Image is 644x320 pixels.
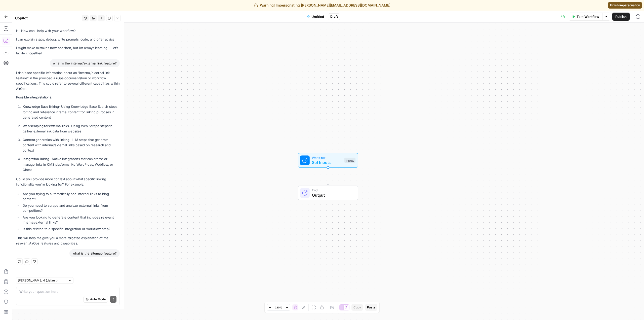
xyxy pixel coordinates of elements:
[312,155,342,160] span: Workflow
[281,186,375,200] div: EndOutput
[569,13,602,21] button: Test Workflow
[16,95,52,99] strong: Possible interpretations:
[577,14,599,19] span: Test Workflow
[610,3,640,8] span: Finish impersonation
[254,3,390,8] div: Warning! Impersonating [PERSON_NAME][EMAIL_ADDRESS][DOMAIN_NAME]
[16,37,120,42] p: I can explain steps, debug, write prompts, code, and offer advice.
[16,45,120,56] p: I might make mistakes now and then, but I’m always learning — let’s tackle it together!
[18,278,66,283] input: Claude Sonnet 4 (default)
[23,104,59,109] strong: Knowledge Base linking
[23,156,120,172] p: - Native integrations that can create or manage links in CMS platforms like WordPress, Webflow, o...
[15,16,80,21] div: Copilot
[23,138,69,142] strong: Content generation with linking
[327,168,329,185] g: Edge from start to end
[69,249,120,257] div: what is the sitemap feature?
[50,59,120,67] div: what is the internal/external link feature?
[608,2,642,9] a: Finish impersonation
[83,296,108,303] button: Auto Mode
[16,70,120,92] p: I don't see specific information about an "internal/external link feature" in the provided AirOps...
[16,176,120,187] p: Could you provide more context about what specific linking functionality you're looking for? For ...
[21,191,120,201] li: Are you trying to automatically add internal links to blog content?
[281,153,375,168] div: WorkflowSet InputsInputs
[23,157,49,161] strong: Integration linking
[311,14,324,19] span: Untitled
[312,192,353,198] span: Output
[21,203,120,213] li: Do you need to scrape and analyze external links from competitors?
[16,235,120,246] p: This will help me give you a more targeted explanation of the relevant AirOps features and capabi...
[312,159,342,165] span: Set Inputs
[21,226,120,231] li: Is this related to a specific integration or workflow step?
[304,13,327,21] button: Untitled
[23,104,120,120] p: - Using Knowledge Base Search steps to find and reference internal content for linking purposes i...
[16,28,120,33] p: Hi! How can I help with your workflow?
[344,158,355,163] div: Inputs
[353,305,361,310] span: Copy
[612,13,630,21] button: Publish
[312,188,353,193] span: End
[367,305,375,310] span: Paste
[615,14,627,19] span: Publish
[23,123,120,134] p: - Using Web Scrape steps to gather external link data from websites
[90,297,106,302] span: Auto Mode
[275,305,282,309] span: 120%
[365,304,377,311] button: Paste
[330,14,338,19] span: Draft
[21,215,120,225] li: Are you looking to generate content that includes relevant internal/external links?
[23,137,120,153] p: - LLM steps that generate content with internal/external links based on research and context
[351,304,363,311] button: Copy
[23,124,69,128] strong: Web scraping for external links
